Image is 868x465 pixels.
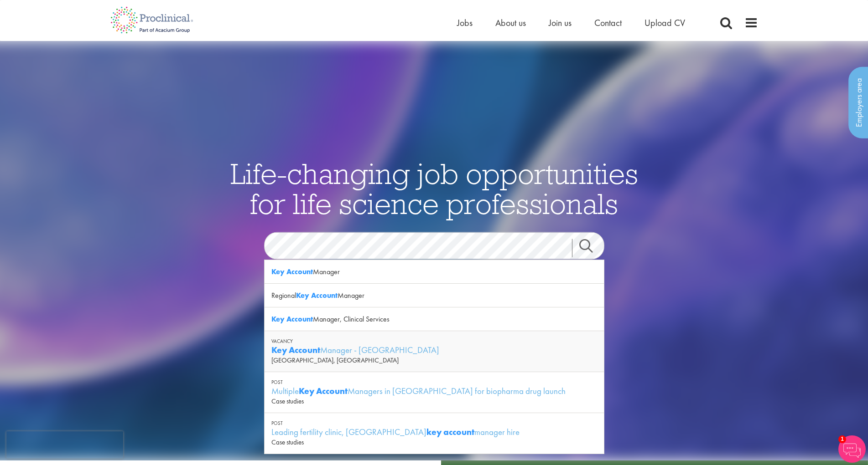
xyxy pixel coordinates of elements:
a: Contact [594,17,622,29]
div: Multiple Managers in [GEOGRAPHIC_DATA] for biopharma drug launch [271,385,597,397]
a: Join us [549,17,572,29]
a: About us [495,17,526,29]
div: Post [271,379,597,385]
img: Chatbot [838,435,866,463]
div: Case studies [271,397,597,406]
strong: Key Account [271,314,313,324]
div: Manager - [GEOGRAPHIC_DATA] [271,344,597,356]
div: [GEOGRAPHIC_DATA], [GEOGRAPHIC_DATA] [271,356,597,365]
strong: Key Account [296,291,338,300]
strong: Key Account [271,344,320,356]
div: Manager, Clinical Services [265,307,604,331]
div: Leading fertility clinic, [GEOGRAPHIC_DATA] manager hire [271,426,597,438]
div: Manager [265,260,604,284]
span: 1 [838,435,846,443]
div: Regional Manager [265,284,604,307]
a: Upload CV [645,17,685,29]
strong: key account [426,426,474,438]
iframe: reCAPTCHA [6,431,123,459]
a: Job search submit button [572,239,611,257]
div: Post [271,420,597,426]
div: Vacancy [271,338,597,344]
strong: Key Account [299,385,348,397]
strong: Key Account [271,267,313,276]
a: Jobs [457,17,473,29]
span: Life-changing job opportunities for life science professionals [230,155,638,221]
div: Case studies [271,438,597,447]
